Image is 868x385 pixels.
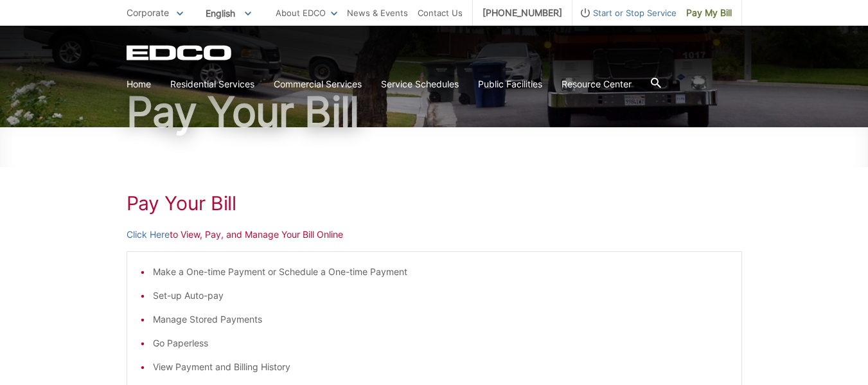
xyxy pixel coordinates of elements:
[418,6,463,20] a: Contact Us
[274,77,362,91] a: Commercial Services
[127,228,742,242] p: to View, Pay, and Manage Your Bill Online
[153,336,729,350] li: Go Paperless
[153,312,729,327] li: Manage Stored Payments
[478,77,542,91] a: Public Facilities
[170,77,254,91] a: Residential Services
[381,77,459,91] a: Service Schedules
[127,7,169,18] span: Corporate
[127,192,742,215] h1: Pay Your Bill
[127,91,742,132] h1: Pay Your Bill
[347,6,408,20] a: News & Events
[153,289,729,303] li: Set-up Auto-pay
[276,6,337,20] a: About EDCO
[562,77,632,91] a: Resource Center
[127,45,233,60] a: EDCD logo. Return to the homepage.
[127,228,170,242] a: Click Here
[153,265,729,279] li: Make a One-time Payment or Schedule a One-time Payment
[127,77,151,91] a: Home
[153,360,729,374] li: View Payment and Billing History
[686,6,732,20] span: Pay My Bill
[196,3,261,24] span: English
